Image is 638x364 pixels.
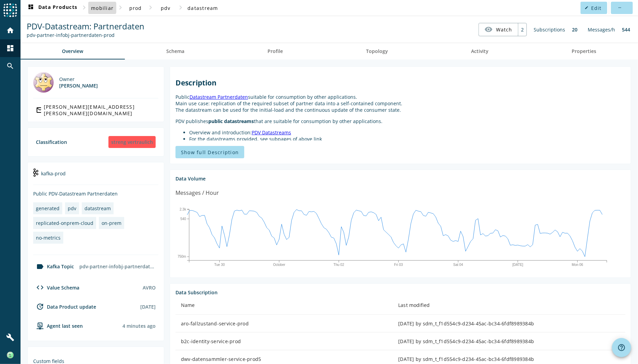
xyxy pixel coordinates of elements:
mat-icon: label [36,262,44,271]
div: 544 [619,23,634,36]
mat-icon: dashboard [6,44,14,52]
li: For the datastreams provided, see subpages of above link [189,136,625,142]
div: Classification [36,139,67,145]
div: replicated-onprem-cloud [36,220,93,226]
div: Kafka Topic [33,262,74,271]
button: Show full Description [175,146,244,158]
li: Overview and introduction: [189,129,625,136]
span: prod [129,5,142,11]
span: datastream [187,5,218,11]
img: kafka-prod [33,168,38,177]
mat-icon: help_outline [617,343,626,352]
mat-icon: chevron_right [80,3,88,12]
img: Bernhard Krenger [33,72,54,93]
span: Activity [471,49,489,54]
mat-icon: update [36,302,44,311]
td: [DATE] by sdm_t_f1d554c9-d234-45ac-bc34-6fdf8989384b [393,333,625,350]
th: Last modified [393,296,625,315]
div: Messages/h [584,23,619,36]
div: aro-fallzustand-service-prod [181,320,387,327]
div: no-metrics [36,234,61,241]
text: Tue 30 [214,263,225,267]
text: [DATE] [512,263,523,267]
div: Data Subscription [175,289,625,296]
mat-icon: visibility [484,25,493,33]
text: Sat 04 [453,263,463,267]
text: October [273,263,285,267]
div: Owner [59,76,98,82]
span: PDV-Datastream: Partnerdaten [27,21,144,32]
button: mobiliar [88,2,116,14]
mat-icon: more_horiz [618,6,622,10]
strong: public datastreams [208,118,254,124]
div: [PERSON_NAME] [59,82,98,89]
mat-icon: chevron_right [177,3,185,12]
td: [DATE] by sdm_t_f1d554c9-d234-45ac-bc34-6fdf8989384b [393,315,625,333]
div: Data Product update [33,302,96,311]
mat-icon: mail_outline [36,106,41,114]
span: Data Products [27,4,77,12]
span: Watch [496,24,512,36]
text: 2.3k [180,207,186,211]
mat-icon: code [36,283,44,292]
span: Topology [366,49,388,54]
text: Fri 03 [394,263,403,267]
div: pdv [68,205,76,212]
button: Watch [479,23,518,36]
mat-icon: chevron_right [116,3,125,12]
div: Public PDV-Datastream Partnerdaten [33,190,158,197]
button: pdv [155,2,177,14]
a: PDV Datastreams [252,129,291,136]
img: spoud-logo.svg [3,3,17,17]
mat-icon: build [6,333,14,341]
div: pdv-partner-infobj-partnerdaten-prod [77,260,158,272]
text: 540 [180,217,186,221]
text: Thu 02 [334,263,344,267]
mat-icon: search [6,62,14,70]
text: Mon 06 [572,263,584,267]
mat-icon: home [6,26,14,35]
div: [PERSON_NAME][EMAIL_ADDRESS][PERSON_NAME][DOMAIN_NAME] [44,104,156,117]
div: streng vertraulich [108,136,156,148]
div: dwv-datensammler-service-prod5 [181,356,387,363]
button: Data Products [24,2,80,14]
div: Data Volume [175,175,625,182]
div: 2 [518,23,526,36]
div: b2c-identity-service-prod [181,338,387,345]
span: pdv [161,5,171,11]
span: Profile [268,49,283,54]
div: Value Schema [33,283,79,292]
div: Subscriptions [530,23,569,36]
span: Show full Description [181,149,239,156]
div: AVRO [143,284,156,291]
span: Edit [591,5,602,11]
img: 8ef6eae738893911f7e6419249ab375e [7,352,14,359]
div: Agents typically reports every 15min to 1h [122,323,156,329]
div: datastream [84,205,111,212]
div: [DATE] [140,304,156,310]
mat-icon: dashboard [27,4,35,12]
div: agent-env-prod [33,322,83,330]
button: Edit [581,2,607,14]
div: on-prem [102,220,121,226]
h2: Description [175,78,625,87]
p: PDV publishes that are suitable for consumption by other applications. [175,118,625,124]
th: Name [175,296,393,315]
a: [PERSON_NAME][EMAIL_ADDRESS][PERSON_NAME][DOMAIN_NAME] [33,104,158,116]
mat-icon: chevron_right [146,3,155,12]
div: 20 [569,23,581,36]
div: generated [36,205,60,212]
div: Messages / Hour [175,189,219,197]
div: kafka-prod [33,168,158,185]
p: Public suitable for consumption by other applications. Main use case: replication of the required... [175,94,625,113]
button: prod [125,2,146,14]
span: Schema [167,49,185,54]
span: Properties [572,49,597,54]
span: mobiliar [91,5,114,11]
text: 750m [178,255,186,258]
div: Kafka Topic: pdv-partner-infobj-partnerdaten-prod [27,32,144,38]
span: Overview [62,49,83,54]
button: datastream [185,2,221,14]
mat-icon: edit [585,6,588,10]
a: Datastream Partnerdaten [190,94,248,100]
